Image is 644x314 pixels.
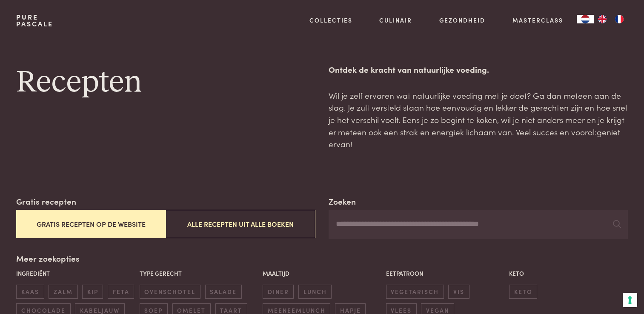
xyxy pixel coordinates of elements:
[140,285,200,299] span: ovenschotel
[263,269,381,278] p: Maaltijd
[108,285,134,299] span: feta
[309,16,352,25] a: Collecties
[577,15,594,23] div: Language
[594,15,611,23] a: EN
[205,285,242,299] span: salade
[379,16,412,25] a: Culinair
[448,285,469,299] span: vis
[329,89,627,150] p: Wil je zelf ervaren wat natuurlijke voeding met je doet? Ga dan meteen aan de slag. Je zult verst...
[16,285,44,299] span: kaas
[577,15,628,23] aside: Language selected: Nederlands
[512,16,563,25] a: Masterclass
[166,210,315,238] button: Alle recepten uit alle boeken
[329,195,356,208] label: Zoeken
[49,285,77,299] span: zalm
[386,285,444,299] span: vegetarisch
[594,15,628,23] ul: Language list
[16,210,166,238] button: Gratis recepten op de website
[16,63,315,102] h1: Recepten
[386,269,505,278] p: Eetpatroon
[577,15,594,23] a: NL
[509,269,628,278] p: Keto
[298,285,332,299] span: lunch
[439,16,485,25] a: Gezondheid
[623,293,637,307] button: Uw voorkeuren voor toestemming voor trackingtechnologieën
[263,285,294,299] span: diner
[140,269,258,278] p: Type gerecht
[16,269,135,278] p: Ingrediënt
[16,195,76,208] label: Gratis recepten
[611,15,628,23] a: FR
[82,285,103,299] span: kip
[329,63,489,75] strong: Ontdek de kracht van natuurlijke voeding.
[509,285,537,299] span: keto
[16,14,53,27] a: PurePascale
